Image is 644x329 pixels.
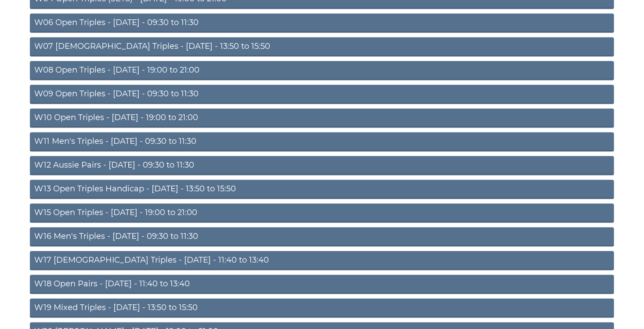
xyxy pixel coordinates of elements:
a: W17 [DEMOGRAPHIC_DATA] Triples - [DATE] - 11:40 to 13:40 [30,251,614,271]
a: W09 Open Triples - [DATE] - 09:30 to 11:30 [30,85,614,104]
a: W18 Open Pairs - [DATE] - 11:40 to 13:40 [30,275,614,294]
a: W19 Mixed Triples - [DATE] - 13:50 to 15:50 [30,299,614,318]
a: W06 Open Triples - [DATE] - 09:30 to 11:30 [30,14,614,33]
a: W07 [DEMOGRAPHIC_DATA] Triples - [DATE] - 13:50 to 15:50 [30,37,614,57]
a: W12 Aussie Pairs - [DATE] - 09:30 to 11:30 [30,156,614,175]
a: W15 Open Triples - [DATE] - 19:00 to 21:00 [30,204,614,223]
a: W10 Open Triples - [DATE] - 19:00 to 21:00 [30,109,614,128]
a: W13 Open Triples Handicap - [DATE] - 13:50 to 15:50 [30,180,614,199]
a: W16 Men's Triples - [DATE] - 09:30 to 11:30 [30,227,614,247]
a: W11 Men's Triples - [DATE] - 09:30 to 11:30 [30,132,614,152]
a: W08 Open Triples - [DATE] - 19:00 to 21:00 [30,61,614,80]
